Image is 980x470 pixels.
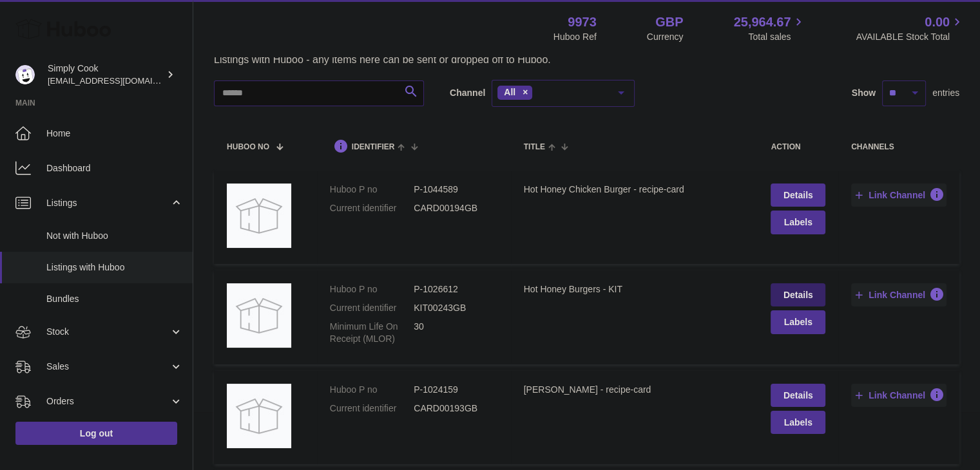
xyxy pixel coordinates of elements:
dt: Huboo P no [330,183,414,196]
button: Link Channel [851,283,946,306]
span: AVAILABLE Stock Total [856,31,965,43]
dd: 30 [414,321,497,345]
div: Hot Honey Chicken Burger - recipe-card [524,183,745,196]
button: Labels [771,310,825,334]
a: Details [771,183,825,207]
img: Cajun Burrito - recipe-card [227,384,291,448]
img: internalAdmin-9973@internal.huboo.com [15,65,35,84]
dd: CARD00193GB [414,402,497,415]
div: Huboo Ref [553,31,597,43]
div: [PERSON_NAME] - recipe-card [524,384,745,396]
span: 0.00 [925,14,950,31]
span: 25,964.67 [733,14,791,31]
span: identifier [352,143,395,151]
span: Link Channel [869,289,925,301]
span: Bundles [46,293,183,305]
span: Sales [46,361,169,373]
button: Link Channel [851,183,946,207]
img: Hot Honey Burgers - KIT [227,283,291,348]
p: Listings with Huboo - any items here can be sent or dropped off to Huboo. [214,53,551,67]
div: Currency [647,31,684,43]
span: Listings with Huboo [46,261,183,274]
span: Listings [46,197,169,209]
span: All [504,87,515,97]
div: Hot Honey Burgers - KIT [524,283,745,296]
div: channels [851,143,946,151]
span: title [524,143,545,151]
span: Link Channel [869,189,925,201]
button: Link Channel [851,384,946,407]
strong: GBP [655,14,683,31]
label: Channel [450,87,485,99]
dt: Minimum Life On Receipt (MLOR) [330,321,414,345]
div: Simply Cook [48,62,164,87]
button: Labels [771,411,825,434]
div: action [771,143,825,151]
strong: 9973 [568,14,597,31]
span: Stock [46,326,169,338]
dt: Huboo P no [330,384,414,396]
a: 0.00 AVAILABLE Stock Total [856,14,965,43]
dt: Current identifier [330,402,414,415]
dd: CARD00194GB [414,202,497,214]
img: Hot Honey Chicken Burger - recipe-card [227,183,291,248]
span: [EMAIL_ADDRESS][DOMAIN_NAME] [48,75,189,86]
span: Link Channel [869,390,925,401]
label: Show [852,87,876,99]
span: Not with Huboo [46,230,183,242]
span: Dashboard [46,162,183,174]
a: Details [771,283,825,306]
span: Home [46,127,183,140]
a: 25,964.67 Total sales [733,14,805,43]
span: Total sales [748,31,805,43]
dd: P-1026612 [414,283,497,296]
dd: P-1024159 [414,384,497,396]
a: Log out [15,422,177,445]
span: Huboo no [227,143,269,151]
span: entries [932,87,959,99]
dt: Current identifier [330,302,414,314]
button: Labels [771,211,825,234]
dt: Current identifier [330,202,414,214]
span: Orders [46,395,169,408]
dd: P-1044589 [414,183,497,196]
dt: Huboo P no [330,283,414,296]
a: Details [771,384,825,407]
dd: KIT00243GB [414,302,497,314]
